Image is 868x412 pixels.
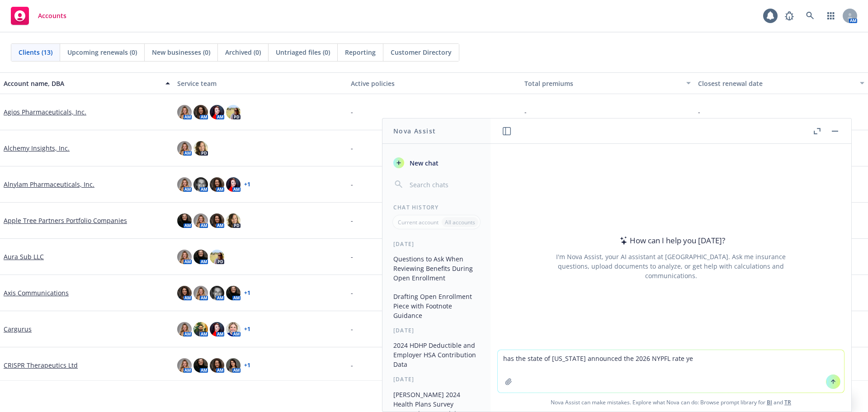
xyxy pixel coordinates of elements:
img: photo [177,141,192,156]
div: How can I help you [DATE]? [617,235,725,246]
div: Active policies [351,79,517,88]
img: photo [193,213,208,228]
button: Closest renewal date [694,72,868,94]
span: - [351,324,353,334]
div: I'm Nova Assist, your AI assistant at [GEOGRAPHIC_DATA]. Ask me insurance questions, upload docum... [544,252,798,280]
img: photo [193,177,208,192]
img: photo [177,213,192,228]
span: Upcoming renewals (0) [67,47,137,57]
span: Accounts [38,12,66,19]
span: - [351,360,353,370]
a: + 1 [244,327,250,332]
a: TR [784,398,791,406]
img: photo [226,358,241,373]
div: Chat History [382,204,491,211]
img: photo [210,177,224,192]
div: Service team [177,79,344,88]
img: photo [226,177,241,192]
a: Axis Communications [4,288,69,298]
a: Search [801,7,819,25]
img: photo [226,286,241,300]
a: CRISPR Therapeutics Ltd [4,360,78,370]
p: Current account [398,218,439,226]
span: - [351,252,353,261]
div: Closest renewal date [698,79,854,88]
div: [DATE] [382,327,491,334]
div: [DATE] [382,375,491,383]
img: photo [193,286,208,300]
span: Customer Directory [391,47,452,57]
a: Accounts [7,3,70,28]
a: Report a Bug [780,7,798,25]
img: photo [210,105,224,119]
span: Nova Assist can make mistakes. Explore what Nova can do: Browse prompt library for and [494,393,848,412]
img: photo [210,286,224,300]
a: + 1 [244,290,250,296]
img: photo [226,322,241,336]
img: photo [177,322,192,336]
img: photo [177,286,192,300]
a: Aura Sub LLC [4,252,44,261]
a: + 1 [244,182,250,187]
img: photo [226,213,241,228]
img: photo [226,105,241,119]
button: Service team [174,72,347,94]
img: photo [177,358,192,373]
span: - [351,143,353,153]
div: [DATE] [382,240,491,248]
span: New businesses (0) [152,47,210,57]
button: Total premiums [521,72,694,94]
a: BI [767,398,772,406]
span: - [698,107,700,117]
a: + 1 [244,363,250,368]
span: - [524,107,527,117]
span: - [351,216,353,225]
span: Archived (0) [225,47,261,57]
p: All accounts [445,218,475,226]
input: Search chats [408,178,480,191]
img: photo [177,105,192,119]
img: photo [210,322,224,336]
div: Account name, DBA [4,79,160,88]
textarea: has the state of [US_STATE] announced the 2026 NYPFL rate [498,350,844,393]
h1: Nova Assist [393,126,436,136]
img: photo [177,177,192,192]
img: photo [193,141,208,156]
button: New chat [390,155,483,171]
a: Alnylam Pharmaceuticals, Inc. [4,180,94,189]
button: Drafting Open Enrollment Piece with Footnote Guidance [390,289,483,323]
button: Active policies [347,72,521,94]
a: Switch app [822,7,840,25]
img: photo [193,322,208,336]
img: photo [210,250,224,264]
a: Agios Pharmaceuticals, Inc. [4,107,86,117]
div: Total premiums [524,79,681,88]
img: photo [193,105,208,119]
a: Apple Tree Partners Portfolio Companies [4,216,127,225]
a: Alchemy Insights, Inc. [4,143,70,153]
img: photo [177,250,192,264]
span: New chat [408,158,439,168]
img: photo [193,358,208,373]
a: Cargurus [4,324,32,334]
img: photo [210,213,224,228]
span: - [351,107,353,117]
span: Clients (13) [19,47,52,57]
span: - [351,288,353,298]
span: Reporting [345,47,376,57]
span: Untriaged files (0) [276,47,330,57]
img: photo [193,250,208,264]
span: - [351,180,353,189]
button: 2024 HDHP Deductible and Employer HSA Contribution Data [390,338,483,372]
img: photo [210,358,224,373]
button: Questions to Ask When Reviewing Benefits During Open Enrollment [390,251,483,285]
